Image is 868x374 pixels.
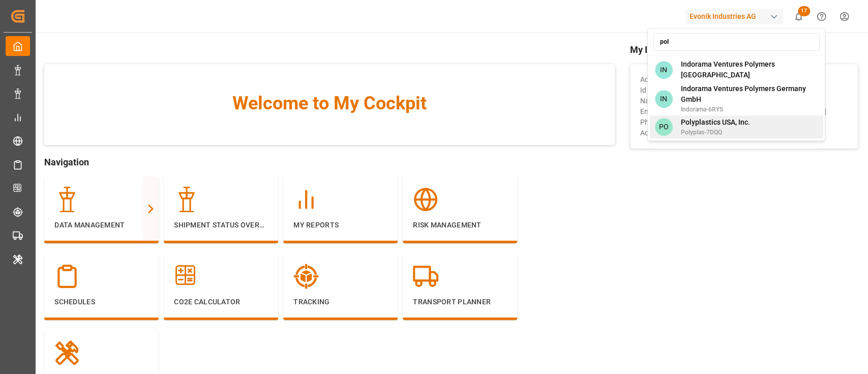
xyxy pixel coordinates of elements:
[654,90,672,108] span: IN
[680,59,818,80] span: Indorama Ventures Polymers [GEOGRAPHIC_DATA]
[654,61,672,79] span: IN
[654,118,672,136] span: PO
[653,33,819,51] input: Search an account...
[680,128,750,137] span: Polyplas-7DQQ
[680,83,818,105] span: Indorama Ventures Polymers Germany GmbH
[680,105,818,114] span: Indorama-6RYS
[680,117,750,128] span: Polyplastics USA, Inc.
